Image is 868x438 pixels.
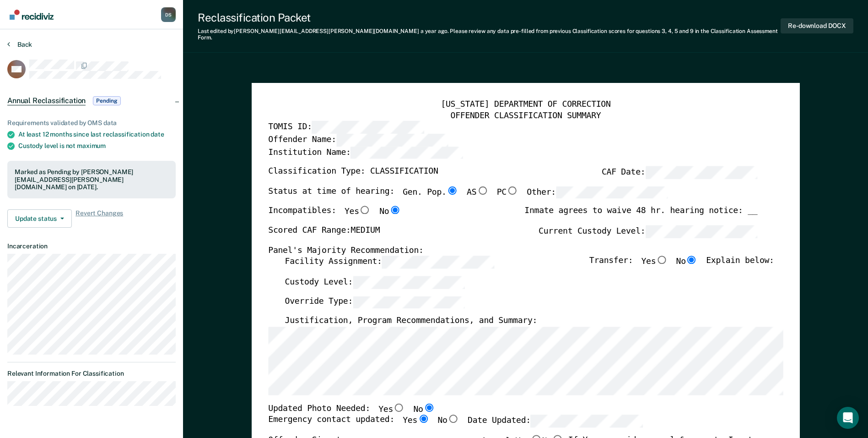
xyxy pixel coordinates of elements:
input: AS [476,186,488,194]
label: TOMIS ID: [268,121,424,133]
div: Status at time of hearing: [268,186,668,206]
div: OFFENDER CLASSIFICATION SUMMARY [268,110,783,121]
label: CAF Date: [602,166,757,178]
img: Recidiviz [10,10,54,20]
label: Date Updated: [468,415,643,427]
dt: Incarceration [7,242,176,250]
input: Offender Name: [336,133,448,146]
input: Custody Level: [353,276,465,288]
div: [US_STATE] DEPARTMENT OF CORRECTION [268,99,783,110]
label: PC [496,186,518,198]
input: Facility Assignment: [382,256,494,268]
label: No [437,415,459,427]
div: Requirements validated by OMS data [7,119,176,127]
label: AS [467,186,488,198]
div: Transfer: Explain below: [589,256,774,276]
input: Yes [417,415,429,423]
label: Yes [641,256,668,268]
input: Current Custody Level: [645,225,757,237]
input: Other: [556,186,668,198]
label: Custody Level: [285,276,465,288]
label: Yes [403,415,429,427]
label: Yes [378,403,405,415]
input: Yes [656,256,668,264]
input: Yes [393,403,405,411]
input: Gen. Pop. [446,186,458,194]
label: Current Custody Level: [539,225,757,237]
div: Last edited by [PERSON_NAME][EMAIL_ADDRESS][PERSON_NAME][DOMAIN_NAME] . Please review any data pr... [198,28,781,41]
label: Offender Name: [268,133,448,146]
input: No [389,206,401,214]
div: Emergency contact updated: [268,415,643,435]
button: Re-download DOCX [781,18,853,33]
label: Justification, Program Recommendations, and Summary: [285,316,537,327]
label: No [379,206,401,218]
div: At least 12 months since last reclassification [18,131,176,138]
span: a year ago [421,28,447,34]
span: Revert Changes [75,209,123,228]
label: Scored CAF Range: MEDIUM [268,225,380,237]
input: Override Type: [353,296,465,308]
label: Other: [527,186,668,198]
label: No [413,403,435,415]
div: Incompatibles: [268,206,401,225]
div: Reclassification Packet [198,11,781,24]
input: TOMIS ID: [312,121,424,133]
label: Classification Type: CLASSIFICATION [268,166,438,178]
input: Date Updated: [531,415,643,427]
input: Yes [359,206,371,214]
label: Gen. Pop. [403,186,458,198]
input: PC [507,186,518,194]
input: No [423,403,435,411]
button: Update status [7,209,72,228]
span: Annual Reclassification [7,96,86,105]
label: Override Type: [285,296,465,308]
label: Facility Assignment: [285,256,494,268]
label: No [676,256,697,268]
dt: Relevant Information For Classification [7,370,176,378]
button: Back [7,40,32,49]
div: Panel's Majority Recommendation: [268,245,757,256]
input: Institution Name: [350,146,463,159]
span: date [151,131,164,138]
span: maximum [77,142,106,149]
div: Open Intercom Messenger [837,407,859,429]
label: Institution Name: [268,146,463,159]
div: D S [161,7,176,22]
input: No [686,256,698,264]
div: Inmate agrees to waive 48 hr. hearing notice: __ [524,206,757,225]
span: Pending [93,96,120,105]
div: Marked as Pending by [PERSON_NAME][EMAIL_ADDRESS][PERSON_NAME][DOMAIN_NAME] on [DATE]. [15,168,168,191]
input: No [447,415,459,423]
div: Updated Photo Needed: [268,403,435,415]
button: Profile dropdown button [161,7,176,22]
label: Yes [345,206,371,218]
input: CAF Date: [645,166,757,178]
div: Custody level is not [18,142,176,150]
